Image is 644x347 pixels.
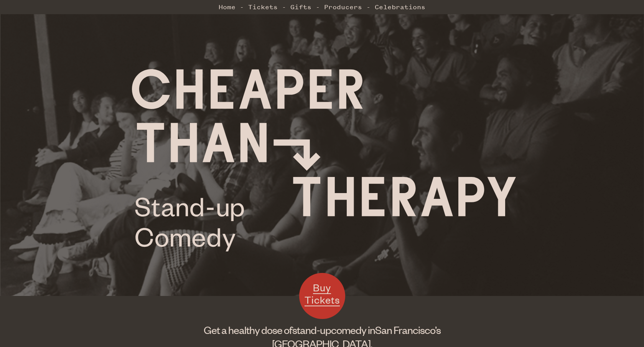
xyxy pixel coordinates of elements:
span: Buy Tickets [305,281,340,306]
span: stand-up [292,323,331,336]
img: Cheaper Than Therapy logo [132,69,516,251]
a: Buy Tickets [299,273,345,319]
span: San Francisco’s [375,323,441,336]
